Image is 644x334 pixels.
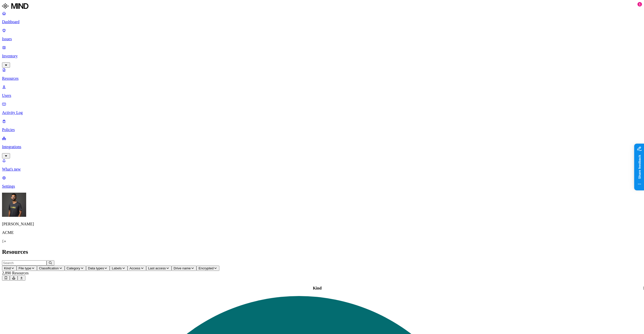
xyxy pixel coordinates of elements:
[2,128,642,132] p: Policies
[2,248,642,255] h2: Resources
[637,2,642,7] div: 1
[148,266,166,270] span: Last access
[2,176,642,189] a: Settings
[2,68,642,81] a: Resources
[2,260,47,266] input: Search
[2,28,642,41] a: Issues
[3,286,632,290] div: Kind
[2,230,642,235] p: ACME
[2,102,642,115] a: Activity Log
[2,119,642,132] a: Policies
[2,271,29,275] span: 2,890 Resources
[2,2,28,10] img: MIND
[2,193,26,217] img: Amit Cohen
[2,37,642,41] p: Issues
[2,110,642,115] p: Activity Log
[2,184,642,189] p: Settings
[174,266,191,270] span: Drive name
[2,93,642,98] p: Users
[2,158,642,172] a: What's new
[67,266,80,270] span: Category
[2,85,642,98] a: Users
[2,2,642,11] a: MIND
[2,11,642,24] a: Dashboard
[2,54,642,58] p: Inventory
[198,266,214,270] span: Encrypted
[112,266,122,270] span: Labels
[2,20,642,24] p: Dashboard
[2,76,642,81] p: Resources
[130,266,140,270] span: Access
[2,145,642,149] p: Integrations
[4,266,11,270] span: Kind
[88,266,104,270] span: Data types
[2,136,642,158] a: Integrations
[19,266,31,270] span: File type
[2,167,642,172] p: What's new
[39,266,59,270] span: Classification
[2,45,642,67] a: Inventory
